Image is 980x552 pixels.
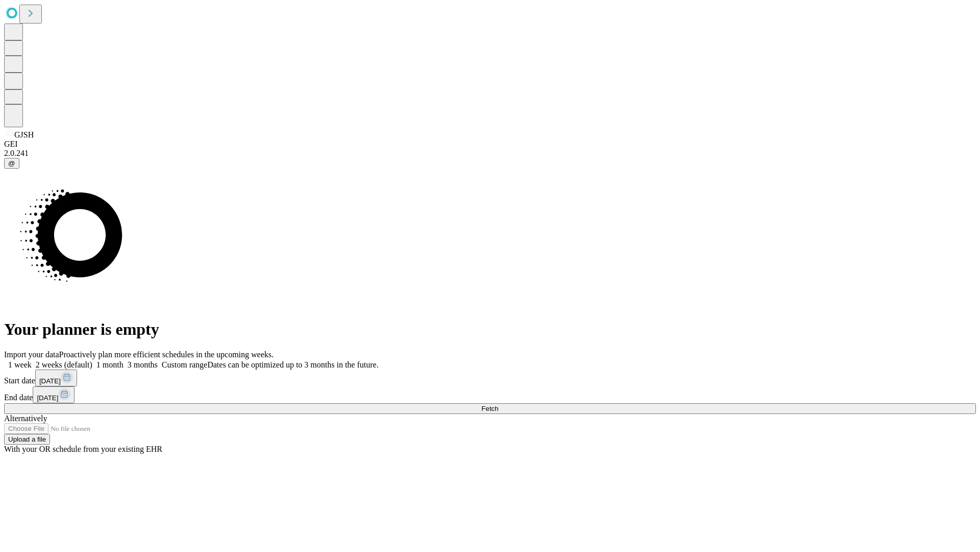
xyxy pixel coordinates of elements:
button: Fetch [4,403,976,414]
span: Custom range [162,360,207,369]
span: 3 months [128,360,158,369]
span: Proactively plan more efficient schedules in the upcoming weeks. [59,350,274,359]
span: [DATE] [37,394,58,402]
span: 1 week [8,360,32,369]
button: [DATE] [33,386,75,403]
span: 2 weeks (default) [36,360,92,369]
button: [DATE] [35,370,77,386]
span: GJSH [14,130,34,139]
div: Start date [4,370,976,386]
button: Upload a file [4,434,50,445]
span: @ [8,159,15,167]
div: GEI [4,140,976,149]
h1: Your planner is empty [4,320,976,339]
div: 2.0.241 [4,149,976,158]
span: 1 month [96,360,124,369]
span: [DATE] [39,377,61,385]
span: Dates can be optimized up to 3 months in the future. [207,360,378,369]
div: End date [4,386,976,403]
span: Alternatively [4,414,47,423]
span: With your OR schedule from your existing EHR [4,445,162,453]
span: Import your data [4,350,59,359]
button: @ [4,158,19,169]
span: Fetch [481,405,498,412]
